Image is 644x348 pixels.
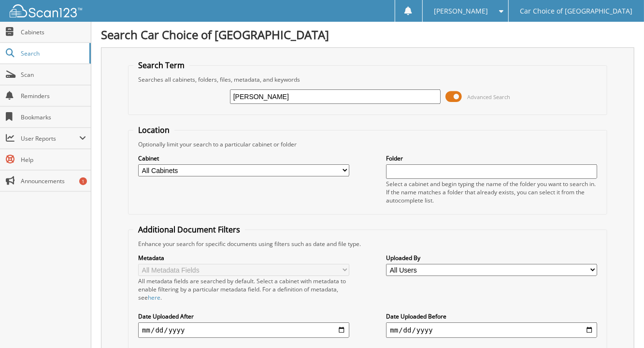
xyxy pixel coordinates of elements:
legend: Additional Document Filters [133,224,245,235]
img: scan123-logo-white.svg [10,4,82,17]
input: start [138,322,349,338]
label: Metadata [138,254,349,262]
div: 1 [79,177,87,185]
span: Advanced Search [467,93,510,101]
span: Scan [21,71,86,79]
label: Date Uploaded After [138,312,349,320]
a: here [148,293,160,302]
div: Enhance your search for specific documents using filters such as date and file type. [133,240,602,248]
div: Select a cabinet and begin typing the name of the folder you want to search in. If the name match... [386,180,597,204]
div: All metadata fields are searched by default. Select a cabinet with metadata to enable filtering b... [138,277,349,302]
span: [PERSON_NAME] [434,8,488,14]
div: Optionally limit your search to a particular cabinet or folder [133,140,602,148]
legend: Search Term [133,60,189,71]
div: Searches all cabinets, folders, files, metadata, and keywords [133,75,602,84]
span: Search [21,49,85,58]
span: Cabinets [21,28,86,36]
legend: Location [133,125,174,135]
span: User Reports [21,134,79,143]
h1: Search Car Choice of [GEOGRAPHIC_DATA] [101,27,634,43]
label: Uploaded By [386,254,597,262]
span: Reminders [21,92,86,100]
span: Help [21,156,86,164]
label: Folder [386,154,597,162]
span: Bookmarks [21,113,86,121]
span: Announcements [21,177,86,185]
label: Date Uploaded Before [386,312,597,320]
label: Cabinet [138,154,349,162]
span: Car Choice of [GEOGRAPHIC_DATA] [520,8,633,14]
input: end [386,322,597,338]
